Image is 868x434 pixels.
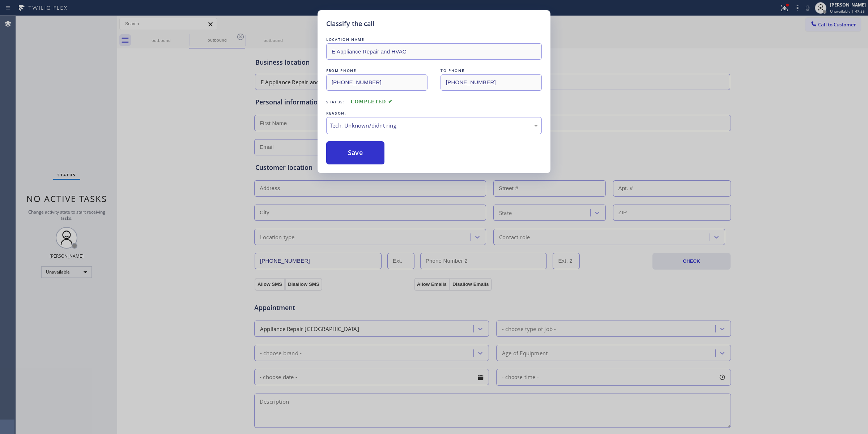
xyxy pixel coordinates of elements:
[326,67,427,74] div: FROM PHONE
[326,141,384,164] button: Save
[326,74,427,91] input: From phone
[330,121,538,130] div: Tech, Unknown/didnt ring
[441,67,542,74] div: TO PHONE
[441,74,542,91] input: To phone
[351,99,393,104] span: COMPLETED
[326,19,374,29] h5: Classify the call
[326,36,542,43] div: LOCATION NAME
[326,99,345,104] span: Status:
[326,109,542,117] div: REASON:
